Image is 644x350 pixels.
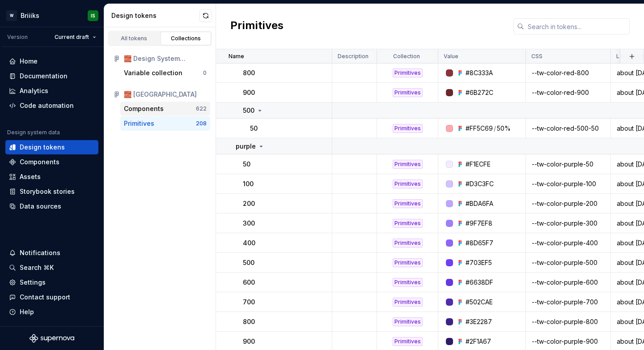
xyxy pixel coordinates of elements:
[393,124,423,133] div: Primitives
[243,179,254,188] p: 100
[6,10,17,21] div: W
[243,298,255,307] p: 700
[5,170,98,184] a: Assets
[494,124,496,133] div: /
[466,317,492,326] div: #3E2287
[466,124,493,133] div: #FF5C69
[20,263,54,272] div: Search ⌘K
[51,31,100,43] button: Current draft
[21,11,39,20] div: Briiiks
[393,179,423,188] div: Primitives
[120,116,210,131] button: Primitives208
[7,129,60,136] div: Design system data
[393,298,423,307] div: Primitives
[196,120,207,127] div: 208
[203,69,207,77] div: 0
[20,248,60,257] div: Notifications
[526,219,610,228] div: --tw-color-purple-300
[112,35,157,42] div: All tokens
[2,6,102,25] button: WBriiiksIS
[196,105,207,112] div: 622
[236,142,256,151] p: purple
[243,88,255,97] p: 900
[250,124,258,133] p: 50
[91,12,95,19] div: IS
[526,298,610,307] div: --tw-color-purple-700
[124,68,182,77] div: Variable collection
[243,106,254,115] p: 500
[526,179,610,188] div: --tw-color-purple-100
[124,104,164,113] div: Components
[393,337,423,346] div: Primitives
[5,246,98,260] button: Notifications
[466,337,491,346] div: #2F1A67
[5,140,98,154] a: Design tokens
[243,68,255,77] p: 800
[497,124,511,133] div: 50%
[230,18,284,34] h2: Primitives
[526,88,610,97] div: --tw-color-red-900
[466,199,493,208] div: #BDA6FA
[5,98,98,113] a: Code automation
[124,54,207,63] div: 🧱 Design System [Published]
[243,317,255,326] p: 800
[243,219,255,228] p: 300
[531,53,542,60] p: CSS
[124,119,154,128] div: Primitives
[526,278,610,287] div: --tw-color-purple-600
[466,179,494,188] div: #D3C3FC
[20,172,41,181] div: Assets
[30,334,74,343] svg: Supernova Logo
[5,305,98,319] button: Help
[20,57,38,66] div: Home
[526,160,610,169] div: --tw-color-purple-50
[526,68,610,77] div: --tw-color-red-800
[444,53,458,60] p: Value
[20,202,61,211] div: Data sources
[393,278,423,287] div: Primitives
[55,34,89,41] span: Current draft
[20,278,46,287] div: Settings
[526,317,610,326] div: --tw-color-purple-800
[120,66,210,80] button: Variable collection0
[466,68,493,77] div: #8C333A
[5,69,98,83] a: Documentation
[393,239,423,248] div: Primitives
[393,88,423,97] div: Primitives
[338,53,369,60] p: Description
[5,260,98,275] button: Search ⌘K
[120,102,210,116] button: Components622
[393,68,423,77] div: Primitives
[526,199,610,208] div: --tw-color-purple-200
[393,160,423,169] div: Primitives
[243,239,255,248] p: 400
[20,307,34,316] div: Help
[393,258,423,267] div: Primitives
[243,337,255,346] p: 900
[124,90,207,99] div: 🧱 [GEOGRAPHIC_DATA]
[20,101,74,110] div: Code automation
[524,18,630,34] input: Search in tokens...
[5,84,98,98] a: Analytics
[526,337,610,346] div: --tw-color-purple-900
[111,11,199,20] div: Design tokens
[526,258,610,267] div: --tw-color-purple-500
[526,124,610,133] div: --tw-color-red-500-50
[466,278,493,287] div: #6638DF
[5,290,98,304] button: Contact support
[20,158,59,166] div: Components
[243,160,250,169] p: 50
[5,184,98,199] a: Storybook stories
[466,239,493,248] div: #8D65F7
[5,199,98,213] a: Data sources
[466,219,492,228] div: #9F7EF8
[20,187,75,196] div: Storybook stories
[466,258,492,267] div: #703EF5
[7,34,28,41] div: Version
[466,298,493,307] div: #502CAE
[393,317,423,326] div: Primitives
